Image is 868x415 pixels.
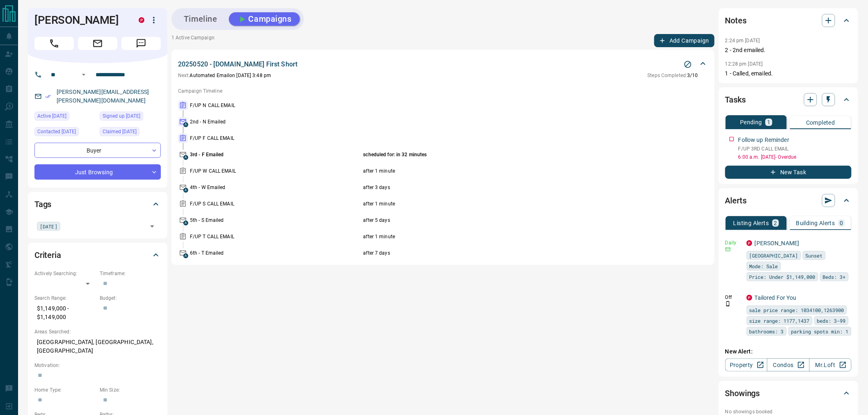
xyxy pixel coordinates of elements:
[363,184,649,191] p: after 3 days
[725,239,742,246] p: Daily
[774,220,777,226] p: 2
[183,155,188,160] span: A
[34,249,61,262] h2: Criteria
[725,347,852,356] p: New Alert:
[806,120,835,125] p: Completed
[747,295,752,301] div: property.ca
[190,135,361,142] p: F/UP F CALL EMAIL
[725,387,760,400] h2: Showings
[178,59,297,69] p: 20250520 - [DOMAIN_NAME] First Short
[363,200,649,207] p: after 1 minute
[725,69,852,78] p: 1 - Called, emailed.
[740,119,762,125] p: Pending
[178,87,708,95] p: Campaign Timeline
[34,270,96,277] p: Actively Searching:
[749,251,798,260] span: [GEOGRAPHIC_DATA]
[725,90,852,109] div: Tasks
[725,358,767,372] a: Property
[749,317,810,325] span: size range: 1177,1437
[190,102,361,109] p: F/UP N CALL EMAIL
[725,14,747,27] h2: Notes
[178,72,271,79] p: Automated Email on [DATE] 3:48 pm
[178,58,708,81] div: 20250520 - [DOMAIN_NAME] First ShortStop CampaignNext:Automated Emailon [DATE] 3:48 pmSteps Compl...
[725,191,852,210] div: Alerts
[767,358,809,372] a: Condos
[100,127,161,139] div: Fri Oct 10 2025
[34,143,161,158] div: Buyer
[34,335,161,358] p: [GEOGRAPHIC_DATA], [GEOGRAPHIC_DATA], [GEOGRAPHIC_DATA]
[363,233,649,240] p: after 1 minute
[176,12,226,26] button: Timeline
[738,136,789,144] p: Follow up Reminder
[648,72,698,79] p: 3 / 10
[725,166,852,179] button: New Task
[817,317,846,325] span: beds: 3-99
[100,386,161,394] p: Min Size:
[178,73,190,78] span: Next:
[738,153,852,161] p: 6:00 a.m. [DATE] - Overdue
[103,112,140,120] span: Signed up [DATE]
[34,328,161,335] p: Areas Searched:
[749,306,844,314] span: sale price range: 1034100,1263900
[34,164,161,180] div: Just Browsing
[190,184,361,191] p: 4th - W Emailed
[725,93,746,106] h2: Tasks
[755,294,797,301] a: Tailored For You
[767,119,770,125] p: 1
[796,220,835,226] p: Building Alerts
[654,34,715,47] button: Add Campaign
[190,233,361,240] p: F/UP T CALL EMAIL
[725,11,852,30] div: Notes
[121,37,161,50] span: Message
[363,167,649,175] p: after 1 minute
[34,14,126,27] h1: [PERSON_NAME]
[725,246,731,252] svg: Email
[57,89,149,104] a: [PERSON_NAME][EMAIL_ADDRESS][PERSON_NAME][DOMAIN_NAME]
[34,37,74,50] span: Call
[755,240,799,246] a: [PERSON_NAME]
[34,362,161,369] p: Motivation:
[34,198,51,211] h2: Tags
[190,200,361,207] p: F/UP S CALL EMAIL
[183,188,188,193] span: A
[100,294,161,302] p: Budget:
[34,386,96,394] p: Home Type:
[79,70,89,80] button: Open
[190,167,361,175] p: F/UP W CALL EMAIL
[823,273,846,281] span: Beds: 3+
[183,221,188,226] span: A
[183,122,188,127] span: A
[34,302,96,324] p: $1,149,000 - $1,149,000
[725,383,852,403] div: Showings
[139,17,144,23] div: property.ca
[146,221,158,232] button: Open
[190,151,361,158] p: 3rd - F Emailed
[749,273,815,281] span: Price: Under $1,149,000
[37,112,66,120] span: Active [DATE]
[791,327,849,335] span: parking spots min: 1
[190,249,361,257] p: 6th - T Emailed
[100,270,161,277] p: Timeframe:
[34,194,161,214] div: Tags
[725,38,760,43] p: 2:24 pm [DATE]
[725,61,763,67] p: 12:28 pm [DATE]
[363,151,649,158] p: scheduled for: in 32 minutes
[682,58,694,71] button: Stop Campaign
[183,253,188,258] span: A
[733,220,769,226] p: Listing Alerts
[34,127,96,139] div: Fri Oct 10 2025
[100,112,161,123] div: Fri Oct 10 2025
[190,217,361,224] p: 5th - S Emailed
[40,222,57,230] span: [DATE]
[809,358,852,372] a: Mr.Loft
[840,220,843,226] p: 0
[725,301,731,307] svg: Push Notification Only
[229,12,300,26] button: Campaigns
[171,34,215,47] p: 1 Active Campaign
[45,93,51,99] svg: Email Verified
[725,294,742,301] p: Off
[363,217,649,224] p: after 5 days
[648,73,688,78] span: Steps Completed:
[363,249,649,257] p: after 7 days
[806,251,823,260] span: Sunset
